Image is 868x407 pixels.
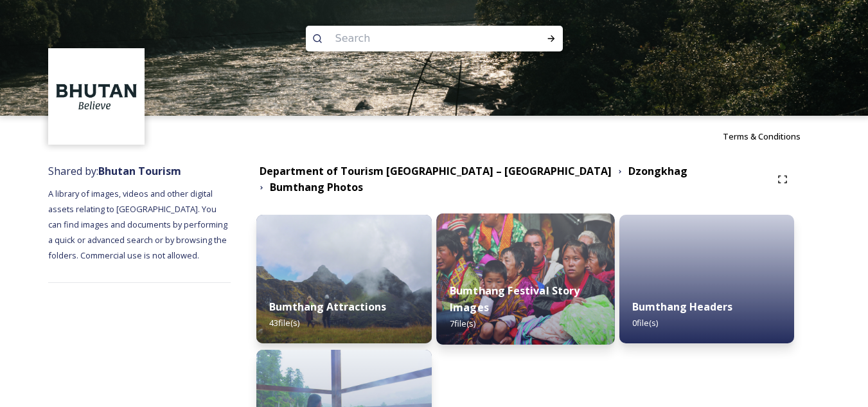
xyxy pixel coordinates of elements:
[50,50,143,143] img: BT_Logo_BB_Lockup_CMYK_High%2520Res.jpg
[98,164,181,178] strong: Bhutan Tourism
[449,284,580,314] strong: Bumthang Festival Story Images
[632,317,658,329] span: 0 file(s)
[269,317,299,329] span: 43 file(s)
[48,164,181,178] span: Shared by:
[723,131,801,142] span: Terms & Conditions
[628,164,687,178] strong: Dzongkhag
[48,188,229,261] span: A library of images, videos and other digital assets relating to [GEOGRAPHIC_DATA]. You can find ...
[256,215,431,343] img: Bumthang%2520trekking%2520header.jpg
[632,300,732,314] strong: Bumthang Headers
[723,129,820,144] a: Terms & Conditions
[449,318,475,329] span: 7 file(s)
[270,180,363,194] strong: Bumthang Photos
[436,213,615,345] img: festival%2520story%2520iage-2.jpg
[260,164,612,178] strong: Department of Tourism [GEOGRAPHIC_DATA] – [GEOGRAPHIC_DATA]
[269,300,386,314] strong: Bumthang Attractions
[329,24,505,53] input: Search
